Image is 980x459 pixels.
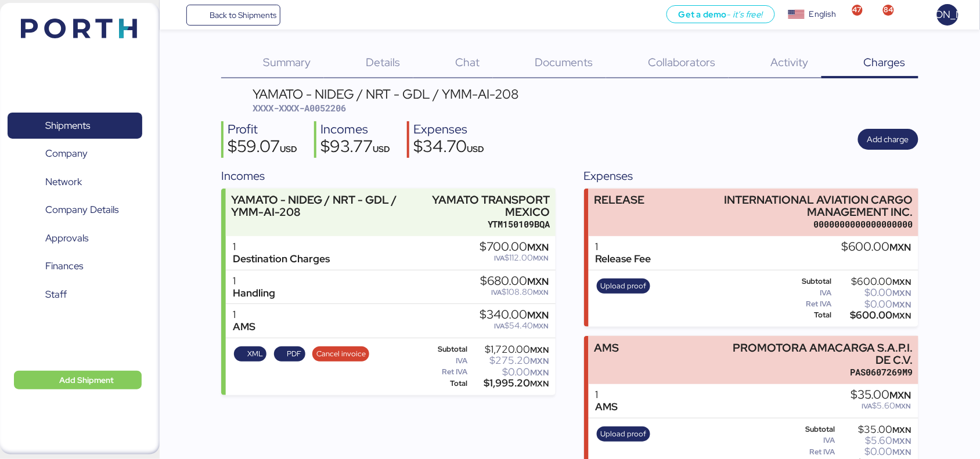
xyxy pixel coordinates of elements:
[413,138,484,158] div: $34.70
[834,300,911,309] div: $0.00
[527,241,549,254] span: MXN
[423,380,467,388] div: Total
[533,288,549,297] span: MXN
[535,55,593,70] span: Documents
[8,169,142,196] a: Network
[893,436,911,446] span: MXN
[600,280,646,292] span: Upload proof
[533,321,549,331] span: MXN
[786,436,835,444] div: IVA
[786,277,832,285] div: Subtotal
[890,241,911,254] span: MXN
[480,321,549,330] div: $54.40
[809,8,836,20] div: English
[597,427,650,442] button: Upload proof
[771,55,809,70] span: Activity
[274,346,305,362] button: PDF
[527,275,549,288] span: MXN
[287,348,301,360] span: PDF
[8,281,142,308] a: Staff
[320,138,390,158] div: $93.77
[596,253,651,265] div: Release Fee
[470,356,549,365] div: $275.20
[596,241,651,253] div: 1
[893,310,911,321] span: MXN
[834,311,911,320] div: $600.00
[221,167,556,185] div: Incomes
[423,357,467,365] div: IVA
[851,389,911,402] div: $35.00
[45,117,90,134] span: Shipments
[312,346,369,362] button: Cancel invoice
[480,254,549,262] div: $112.00
[596,401,618,413] div: AMS
[838,425,911,434] div: $35.00
[233,287,275,299] div: Handling
[280,143,297,154] span: USD
[423,368,467,376] div: Ret IVA
[233,275,275,287] div: 1
[851,402,911,410] div: $5.60
[842,241,911,254] div: $600.00
[45,286,67,303] span: Staff
[373,143,390,154] span: USD
[864,55,906,70] span: Charges
[14,371,142,389] button: Add Shipment
[8,197,142,223] a: Company Details
[530,356,549,366] span: MXN
[491,288,502,297] span: IVA
[167,5,186,25] button: Menu
[786,425,835,433] div: Subtotal
[594,194,644,206] div: RELEASE
[867,132,909,146] span: Add charge
[530,345,549,355] span: MXN
[838,447,911,456] div: $0.00
[600,428,646,440] span: Upload proof
[862,402,873,411] span: IVA
[480,275,549,288] div: $680.00
[413,121,484,138] div: Expenses
[597,279,650,294] button: Upload proof
[786,300,832,308] div: Ret IVA
[648,55,716,70] span: Collaborators
[316,348,366,360] span: Cancel invoice
[45,174,82,190] span: Network
[786,448,835,456] div: Ret IVA
[470,345,549,354] div: $1,720.00
[470,368,549,377] div: $0.00
[366,55,401,70] span: Details
[232,194,416,218] div: YAMATO - NIDEG / NRT - GDL / YMM-AI-208
[233,253,330,265] div: Destination Charges
[233,321,255,333] div: AMS
[234,346,266,362] button: XML
[470,379,549,388] div: $1,995.20
[423,345,467,353] div: Subtotal
[480,288,549,297] div: $108.80
[45,145,88,162] span: Company
[456,55,480,70] span: Chat
[722,342,913,366] div: PROMOTORA AMACARGA S.A.P.I. DE C.V.
[722,194,913,218] div: INTERNATIONAL AVIATION CARGO MANAGEMENT INC.
[533,254,549,263] span: MXN
[45,258,83,274] span: Finances
[59,373,114,387] span: Add Shipment
[186,5,281,26] a: Back to Shipments
[527,309,549,321] span: MXN
[530,367,549,378] span: MXN
[228,121,297,138] div: Profit
[264,55,311,70] span: Summary
[896,402,911,411] span: MXN
[722,366,913,378] div: PAS0607269M9
[228,138,297,158] div: $59.07
[838,436,911,445] div: $5.60
[8,225,142,252] a: Approvals
[584,167,919,185] div: Expenses
[596,389,618,401] div: 1
[247,348,263,360] span: XML
[467,143,484,154] span: USD
[786,289,832,297] div: IVA
[893,447,911,457] span: MXN
[253,102,347,114] span: XXXX-XXXX-A0052206
[594,342,619,354] div: AMS
[834,288,911,297] div: $0.00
